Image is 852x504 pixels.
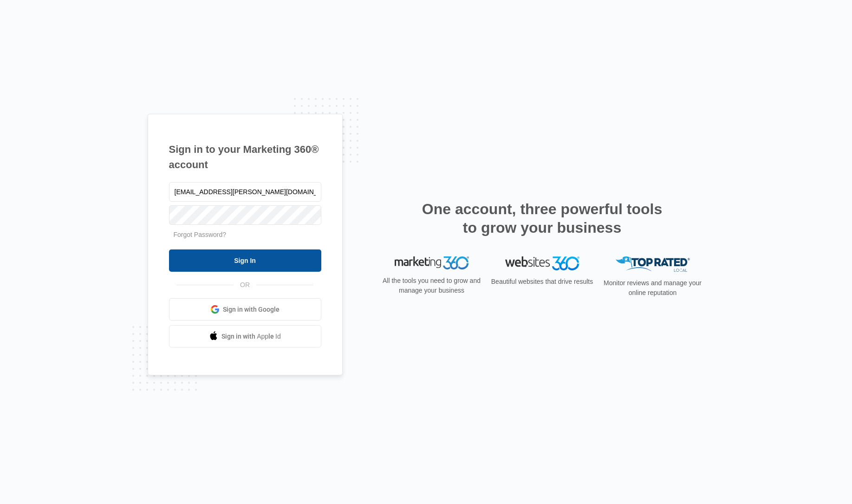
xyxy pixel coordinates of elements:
[380,276,484,295] p: All the tools you need to grow and manage your business
[505,256,579,270] img: Websites 360
[419,200,665,237] h2: One account, three powerful tools to grow your business
[490,277,594,287] p: Beautiful websites that drive results
[601,278,705,298] p: Monitor reviews and manage your online reputation
[221,332,281,341] span: Sign in with Apple Id
[223,305,280,314] span: Sign in with Google
[169,298,321,321] a: Sign in with Google
[169,182,321,202] input: Email
[169,249,321,272] input: Sign In
[234,280,256,290] span: OR
[616,256,690,272] img: Top Rated Local
[169,142,321,172] h1: Sign in to your Marketing 360® account
[174,231,227,238] a: Forgot Password?
[395,256,469,269] img: Marketing 360
[169,325,321,347] a: Sign in with Apple Id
